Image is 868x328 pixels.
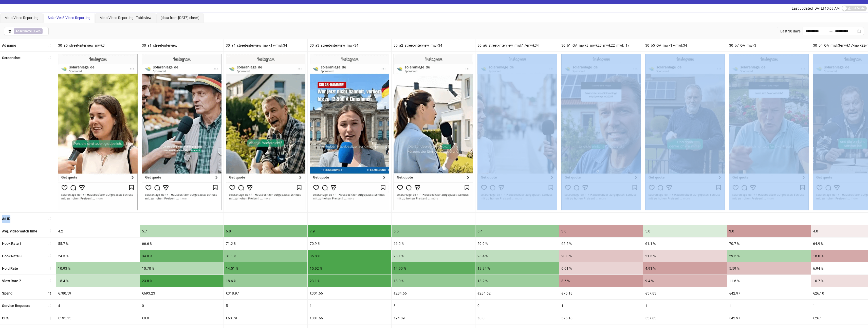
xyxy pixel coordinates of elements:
img: Screenshot 120233420522850649 [310,54,389,210]
div: €57.83 [643,312,727,324]
div: 0 [140,300,224,312]
div: 1 [308,300,391,312]
div: €75.18 [559,287,643,299]
span: sort-ascending [48,266,51,270]
div: 3.0 [559,225,643,237]
div: 23.8 % [140,275,224,287]
img: Screenshot 120233372520210649 [477,54,557,210]
div: 62.5 % [559,238,643,250]
span: sort-ascending [48,56,51,60]
span: ∋ [14,28,43,34]
div: 14.90 % [392,262,475,275]
div: 71.2 % [224,238,307,250]
div: €0.0 [140,312,224,324]
div: 30_b1_QA_mwk3_mwk23_mwk22_mwk_17 [559,39,643,51]
div: 66.2 % [392,238,475,250]
div: 1 [727,300,811,312]
div: €693.23 [140,287,224,299]
b: Screenshot [2,56,21,60]
span: [data from [DATE] check] [161,16,199,20]
div: 6.01 % [559,262,643,275]
img: Screenshot 120233372514990649 [58,54,138,210]
img: Screenshot 120233372523920649 [226,54,305,210]
div: 55.7 % [56,238,140,250]
span: Solar Veo3 Video Reporting [48,16,90,20]
div: 1 [643,300,727,312]
div: 0 [475,300,559,312]
span: sort-ascending [48,44,51,47]
div: 28.4 % [475,250,559,262]
b: Adset name [16,29,32,33]
span: sort-ascending [48,279,51,283]
div: 10.93 % [56,262,140,275]
span: to [829,29,833,33]
div: 30_a4_street-interview_mwk17-mwk34 [224,39,307,51]
div: 5.0 [643,225,727,237]
div: 15.4 % [56,275,140,287]
span: sort-ascending [48,229,51,233]
b: Hook Rate 3 [2,254,22,258]
div: 1 [559,300,643,312]
div: 61.1 % [643,238,727,250]
span: sort-ascending [48,254,51,258]
img: Screenshot 120233372516090649 [394,54,473,210]
div: 8.6 % [559,275,643,287]
div: 5.7 [140,225,224,237]
div: 3 [392,300,475,312]
div: 18.6 % [224,275,307,287]
div: €42.97 [727,312,811,324]
span: filter [8,29,12,33]
div: 30_b5_QA_mwk17-mwk34 [643,39,727,51]
span: sort-descending [48,291,51,295]
div: 3.0 [727,225,811,237]
div: €318.97 [224,287,307,299]
span: sort-ascending [48,217,51,220]
b: Ad name [2,43,16,47]
div: 6.4 [475,225,559,237]
img: Screenshot 120233652781330649 [561,54,641,210]
div: 11.6 % [727,275,811,287]
div: 4.91 % [643,262,727,275]
div: 13.34 % [475,262,559,275]
div: €57.83 [643,287,727,299]
div: €94.89 [392,312,475,324]
div: €42.97 [727,287,811,299]
b: Hook Rate 1 [2,242,22,246]
div: 4.2 [56,225,140,237]
button: Adset name ∋ veo [4,27,49,35]
img: Screenshot 120233372517330649 [142,54,221,210]
div: 18.9 % [392,275,475,287]
div: €63.79 [224,312,307,324]
span: Last updated [DATE] 10:09 AM [792,6,840,10]
div: €284.66 [392,287,475,299]
div: 30_b7_QA_mwk3 [727,39,811,51]
div: 14.51 % [224,262,307,275]
b: Hold Rate [2,266,18,270]
span: Meta Video Reporting - Tableview [100,16,152,20]
div: €75.18 [559,312,643,324]
div: €195.15 [56,312,140,324]
div: 15.92 % [308,262,391,275]
div: 70.9 % [308,238,391,250]
b: CPA [2,316,9,320]
div: 30_a1_street-interview [140,39,224,51]
div: €0.0 [475,312,559,324]
div: 59.9 % [475,238,559,250]
div: 35.8 % [308,250,391,262]
b: veo [36,29,41,33]
div: 29.5 % [727,250,811,262]
div: 5 [224,300,307,312]
div: 30_a3_street-interview_mwk34 [308,39,391,51]
b: Spend [2,291,12,295]
b: Avg. video watch time [2,229,37,233]
div: 30_a6_street-interview_mwk17-mwk34 [475,39,559,51]
div: €780.59 [56,287,140,299]
div: €284.62 [475,287,559,299]
div: 23.1 % [308,275,391,287]
div: 5.59 % [727,262,811,275]
div: 28.1 % [392,250,475,262]
div: Last 30 days [777,27,803,35]
div: 6.5 [392,225,475,237]
div: 66.6 % [140,238,224,250]
div: 24.3 % [56,250,140,262]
